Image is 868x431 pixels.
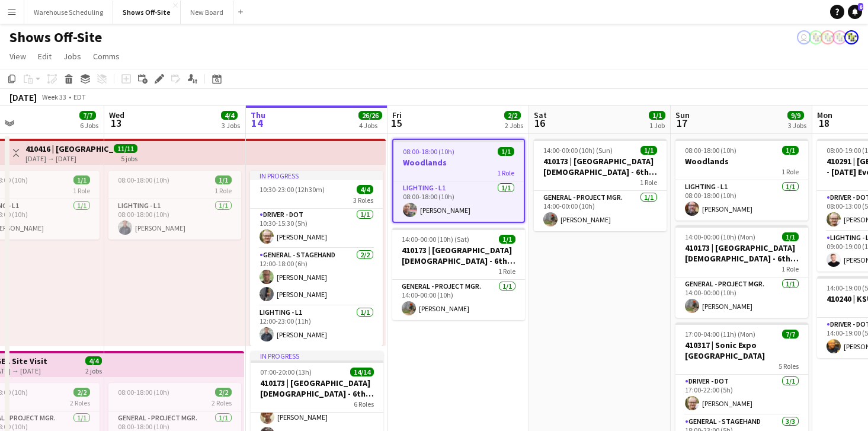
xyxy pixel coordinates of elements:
app-job-card: 14:00-00:00 (10h) (Sun)1/1410173 | [GEOGRAPHIC_DATA][DEMOGRAPHIC_DATA] - 6th Grade Fall Camp FFA ... [534,139,667,231]
span: 5 Roles [779,362,799,371]
div: In progress [250,171,383,180]
span: 4/4 [221,111,238,120]
h3: Woodlands [393,157,524,168]
app-job-card: 08:00-18:00 (10h)1/1Woodlands1 RoleLighting - L11/108:00-18:00 (10h)[PERSON_NAME] [392,139,525,223]
div: 2 Jobs [505,121,523,130]
h3: 410173 | [GEOGRAPHIC_DATA][DEMOGRAPHIC_DATA] - 6th Grade Fall Camp FFA 2025 [534,156,667,177]
span: Edit [38,51,52,62]
span: View [9,51,26,62]
div: 3 Jobs [788,121,806,130]
span: Thu [251,110,265,120]
div: EDT [73,92,86,101]
span: Sun [675,110,690,120]
span: 9/9 [787,111,804,120]
span: 1/1 [215,175,232,184]
a: Jobs [59,49,86,64]
span: 08:00-18:00 (10h) [118,388,169,397]
app-card-role: Driver - DOT1/110:30-15:30 (5h)[PERSON_NAME] [250,208,383,248]
span: 6 Roles [354,400,374,408]
span: 1/1 [782,232,799,241]
span: 13 [107,116,124,130]
span: 1 Role [497,168,514,177]
span: Fri [392,110,402,120]
span: 1 Role [73,186,90,195]
span: 2/2 [504,111,521,120]
span: 1/1 [73,175,90,184]
app-job-card: 08:00-18:00 (10h)1/1Woodlands1 RoleLighting - L11/108:00-18:00 (10h)[PERSON_NAME] [675,139,808,221]
span: Comms [93,51,120,62]
app-job-card: In progress10:30-23:00 (12h30m)4/43 RolesDriver - DOT1/110:30-15:30 (5h)[PERSON_NAME]General - St... [250,171,383,346]
span: 14:00-00:00 (10h) (Sat) [402,235,469,244]
h3: 410173 | [GEOGRAPHIC_DATA][DEMOGRAPHIC_DATA] - 6th Grade Fall Camp FFA 2025 [675,242,808,264]
span: 1 Role [214,186,232,195]
app-card-role: General - Project Mgr.1/114:00-00:00 (10h)[PERSON_NAME] [392,280,525,320]
h3: Woodlands [675,156,808,167]
div: 3 Jobs [222,121,240,130]
a: 6 [848,5,862,19]
div: 1 Job [649,121,665,130]
span: 14/14 [350,368,374,376]
span: Week 33 [39,92,69,101]
span: 4/4 [357,185,373,194]
app-card-role: Lighting - L11/108:00-18:00 (10h)[PERSON_NAME] [108,199,241,240]
h3: 410317 | Sonic Expo [GEOGRAPHIC_DATA] [675,340,808,361]
span: 10:30-23:00 (12h30m) [260,185,325,194]
a: View [5,49,31,64]
div: In progress [251,351,383,360]
span: 26/26 [358,111,382,120]
span: 14:00-00:00 (10h) (Mon) [685,232,755,241]
span: 1/1 [498,147,514,156]
div: [DATE] [9,91,37,103]
app-user-avatar: Toryn Tamborello [797,30,811,44]
span: Mon [817,110,832,120]
h3: 410173 | [GEOGRAPHIC_DATA][DEMOGRAPHIC_DATA] - 6th Grade Fall Camp FFA 2025 [392,245,525,266]
span: 14 [249,116,265,130]
span: 18 [815,116,832,130]
h3: 410416 | [GEOGRAPHIC_DATA][DEMOGRAPHIC_DATA] - [GEOGRAPHIC_DATA] [25,143,114,154]
span: 1/1 [649,111,665,120]
span: 2/2 [73,388,90,397]
span: 14:00-00:00 (10h) (Sun) [543,146,613,155]
div: 5 jobs [121,153,137,163]
h3: 410173 | [GEOGRAPHIC_DATA][DEMOGRAPHIC_DATA] - 6th Grade Fall Camp FFA 2025 [251,378,383,399]
div: 14:00-00:00 (10h) (Sat)1/1410173 | [GEOGRAPHIC_DATA][DEMOGRAPHIC_DATA] - 6th Grade Fall Camp FFA ... [392,228,525,320]
app-card-role: Driver - DOT1/117:00-22:00 (5h)[PERSON_NAME] [675,375,808,415]
h1: Shows Off-Site [9,28,102,46]
span: 1 Role [781,264,799,273]
div: [DATE] → [DATE] [25,154,114,163]
span: 1 Role [640,178,657,187]
span: 1 Role [781,167,799,176]
app-job-card: 08:00-18:00 (10h)1/11 RoleLighting - L11/108:00-18:00 (10h)[PERSON_NAME] [108,171,241,240]
span: 08:00-18:00 (10h) [403,147,454,156]
app-card-role: General - Project Mgr.1/114:00-00:00 (10h)[PERSON_NAME] [534,191,667,231]
app-user-avatar: Labor Coordinator [844,30,859,44]
span: 17:00-04:00 (11h) (Mon) [685,330,755,339]
a: Edit [33,49,56,64]
app-job-card: 14:00-00:00 (10h) (Mon)1/1410173 | [GEOGRAPHIC_DATA][DEMOGRAPHIC_DATA] - 6th Grade Fall Camp FFA ... [675,225,808,318]
span: 6 [858,3,863,11]
span: 08:00-18:00 (10h) [118,175,169,184]
div: 4 Jobs [359,121,382,130]
app-card-role: General - Stagehand2/212:00-18:00 (6h)[PERSON_NAME][PERSON_NAME] [250,248,383,306]
span: Wed [109,110,124,120]
span: 11/11 [114,144,137,153]
span: 2 Roles [212,398,232,407]
span: 7/7 [782,330,799,339]
button: Shows Off-Site [113,1,181,24]
app-user-avatar: Labor Coordinator [809,30,823,44]
span: 4/4 [85,356,102,365]
a: Comms [88,49,124,64]
span: 08:00-18:00 (10h) [685,146,736,155]
span: 16 [532,116,547,130]
app-user-avatar: Labor Coordinator [832,30,847,44]
div: 2 jobs [85,365,102,375]
button: Warehouse Scheduling [24,1,113,24]
span: Sat [534,110,547,120]
span: 1/1 [640,146,657,155]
